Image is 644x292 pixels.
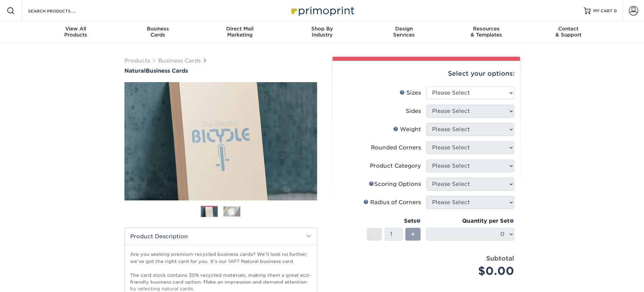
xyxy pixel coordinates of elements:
img: Natural 01 [124,45,317,238]
span: - [373,229,376,239]
div: & Templates [445,26,527,38]
a: DesignServices [363,22,445,43]
h1: Business Cards [124,68,317,74]
span: + [411,229,415,239]
a: NaturalBusiness Cards [124,68,317,74]
div: Rounded Corners [371,144,421,152]
img: Primoprint [288,3,356,18]
div: Industry [281,26,363,38]
a: Business Cards [158,57,201,64]
div: Sides [406,107,421,115]
span: Shop By [281,26,363,32]
a: BusinessCards [117,22,199,43]
h2: Product Description [125,228,317,245]
span: Business [117,26,199,32]
span: Natural [124,68,146,74]
div: Marketing [199,26,281,38]
div: Products [35,26,117,38]
div: Cards [117,26,199,38]
img: Business Cards 01 [201,203,218,220]
a: Resources& Templates [445,22,527,43]
div: Radius of Corners [363,198,421,206]
a: View AllProducts [35,22,117,43]
span: Direct Mail [199,26,281,32]
img: Business Cards 02 [223,206,240,217]
div: Scoring Options [369,180,421,188]
span: Design [363,26,445,32]
div: Quantity per Set [426,217,514,225]
div: & Support [527,26,610,38]
a: Direct MailMarketing [199,22,281,43]
div: Services [363,26,445,38]
strong: Subtotal [486,254,514,262]
a: Shop ByIndustry [281,22,363,43]
span: Resources [445,26,527,32]
span: View All [35,26,117,32]
a: Products [124,57,150,64]
div: Sizes [400,89,421,97]
span: Contact [527,26,610,32]
div: Sets [367,217,421,225]
div: Weight [393,125,421,133]
div: $0.00 [431,263,514,279]
div: Product Category [370,162,421,170]
a: Contact& Support [527,22,610,43]
span: 0 [614,8,617,13]
div: Select your options: [338,61,515,87]
span: MY CART [593,8,613,14]
input: SEARCH PRODUCTS..... [27,7,93,15]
